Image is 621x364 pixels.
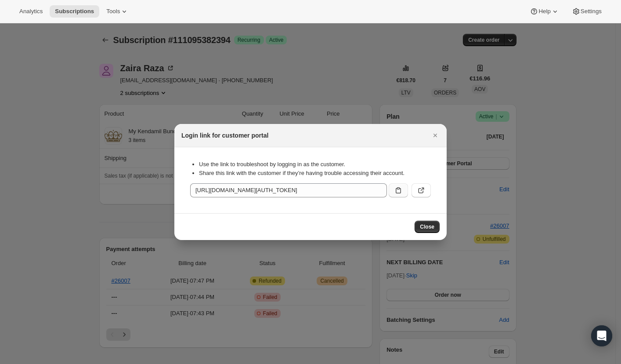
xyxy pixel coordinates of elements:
[415,221,440,233] button: Close
[19,8,43,15] span: Analytics
[50,5,99,18] button: Subscriptions
[101,5,134,18] button: Tools
[181,131,268,140] h2: Login link for customer portal
[581,8,602,15] span: Settings
[106,8,120,15] span: Tools
[591,325,612,346] div: Open Intercom Messenger
[199,169,431,178] li: Share this link with the customer if they’re having trouble accessing their account.
[199,160,431,169] li: Use the link to troubleshoot by logging in as the customer.
[567,5,607,18] button: Settings
[14,5,48,18] button: Analytics
[524,5,564,18] button: Help
[538,8,550,15] span: Help
[420,223,434,230] span: Close
[429,129,441,142] button: Close
[55,8,94,15] span: Subscriptions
